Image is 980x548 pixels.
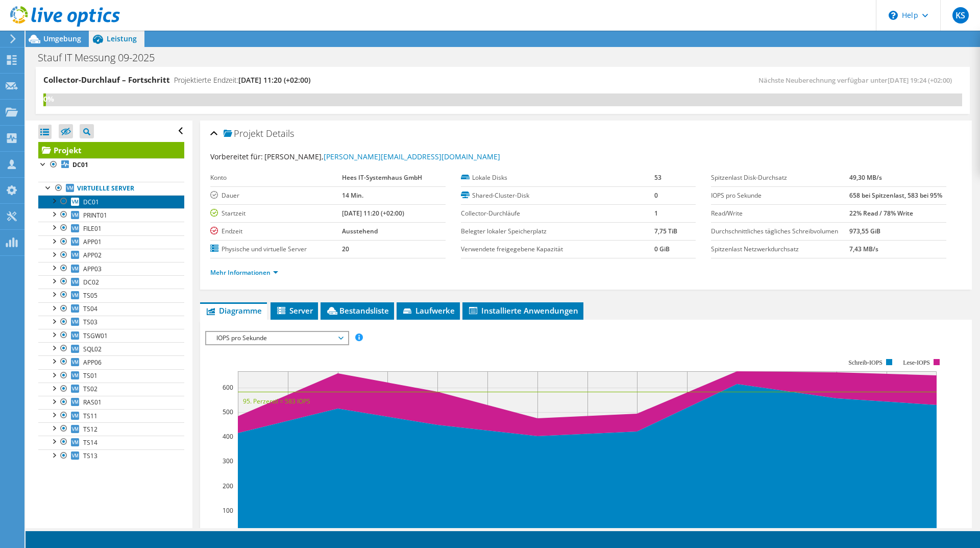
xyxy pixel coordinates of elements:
span: TS03 [83,318,97,326]
b: 7,75 TiB [654,227,677,235]
label: Spitzenlast Disk-Durchsatz [711,173,849,183]
a: FILE01 [38,222,184,235]
span: Nächste Neuberechnung verfügbar unter [758,76,957,85]
label: Vorbereitet für: [210,152,263,161]
label: Read/Write [711,208,849,219]
span: Diagramme [205,305,262,316]
a: Mehr Informationen [210,268,278,277]
b: 658 bei Spitzenlast, 583 bei 95% [849,191,942,200]
b: 20 [342,245,349,253]
a: APP03 [38,262,184,275]
a: TS13 [38,449,184,463]
span: TS01 [83,371,97,380]
text: Schreib-IOPS [849,359,883,366]
b: 22% Read / 78% Write [849,209,913,218]
text: 100 [223,506,233,515]
span: Laufwerke [402,305,455,316]
label: Startzeit [210,208,341,219]
label: Endzeit [210,226,341,236]
text: 200 [223,482,233,490]
span: TS14 [83,438,97,447]
span: [DATE] 11:20 (+02:00) [238,75,310,85]
span: Umgebung [43,34,81,43]
a: [PERSON_NAME][EMAIL_ADDRESS][DOMAIN_NAME] [324,152,500,161]
b: 1 [654,209,658,218]
label: Dauer [210,190,341,201]
svg: \n [889,11,898,20]
a: TS02 [38,383,184,396]
span: Server [276,305,313,316]
span: Bestandsliste [326,305,389,316]
label: Collector-Durchläufe [461,208,654,219]
b: [DATE] 11:20 (+02:00) [342,209,404,218]
a: SQL02 [38,342,184,355]
span: APP06 [83,358,102,367]
a: TS14 [38,436,184,449]
span: Projekt [224,129,263,139]
label: Spitzenlast Netzwerkdurchsatz [711,244,849,254]
a: TS03 [38,316,184,329]
label: Shared-Cluster-Disk [461,190,654,201]
text: 300 [223,457,233,465]
b: Hees IT-Systemhaus GmbH [342,173,422,182]
span: TS02 [83,385,97,393]
span: [DATE] 19:24 (+02:00) [888,76,952,85]
span: TS12 [83,425,97,434]
a: APP01 [38,235,184,249]
a: RAS01 [38,396,184,409]
text: 95. Perzentil = 583 IOPS [243,397,310,406]
label: Konto [210,173,341,183]
text: 400 [223,432,233,441]
b: 14 Min. [342,191,363,200]
label: Belegter lokaler Speicherplatz [461,226,654,236]
span: TS04 [83,304,97,313]
b: Ausstehend [342,227,378,235]
b: 973,55 GiB [849,227,880,235]
span: Installierte Anwendungen [468,305,578,316]
h4: Projektierte Endzeit: [174,75,310,86]
text: 600 [223,383,233,392]
a: Virtuelle Server [38,182,184,195]
span: APP03 [83,265,102,273]
a: TS05 [38,289,184,302]
text: 500 [223,408,233,416]
a: APP02 [38,249,184,262]
span: Details [266,127,294,139]
label: IOPS pro Sekunde [711,190,849,201]
span: PRINT01 [83,211,107,220]
span: APP02 [83,251,102,259]
a: DC02 [38,275,184,289]
b: 49,30 MB/s [849,173,882,182]
a: Projekt [38,142,184,158]
b: 0 GiB [654,245,670,253]
span: IOPS pro Sekunde [211,332,342,344]
a: DC01 [38,195,184,208]
span: KS [952,7,969,23]
a: DC01 [38,158,184,172]
span: DC02 [83,278,99,287]
b: 7,43 MB/s [849,245,878,253]
label: Verwendete freigegebene Kapazität [461,244,654,254]
a: TSGW01 [38,329,184,342]
span: SQL02 [83,345,102,353]
span: [PERSON_NAME], [264,152,500,161]
a: APP06 [38,355,184,369]
span: TS05 [83,291,97,300]
b: 53 [654,173,661,182]
a: PRINT01 [38,208,184,222]
label: Physische und virtuelle Server [210,244,341,254]
span: APP01 [83,237,102,246]
h1: Stauf IT Messung 09-2025 [33,52,170,63]
b: 0 [654,191,658,200]
span: RAS01 [83,398,102,407]
span: TS13 [83,451,97,460]
span: Leistung [107,34,137,43]
span: FILE01 [83,224,102,233]
label: Lokale Disks [461,173,654,183]
div: 0% [43,93,46,105]
a: TS12 [38,422,184,436]
span: TS11 [83,412,97,420]
label: Durchschnittliches tägliches Schreibvolumen [711,226,849,236]
a: TS04 [38,302,184,316]
a: TS01 [38,369,184,383]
